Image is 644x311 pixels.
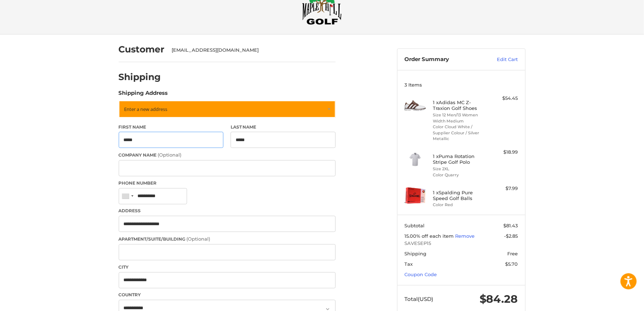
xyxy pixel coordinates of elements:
span: Shipping [404,251,426,256]
li: Size 2XL [433,166,488,172]
span: 15.00% off each item [404,233,455,239]
span: SAVESEP15 [404,240,518,247]
span: $81.43 [504,223,518,228]
h3: Order Summary [404,56,482,63]
div: $7.99 [490,185,518,192]
label: Phone Number [119,180,336,186]
a: Coupon Code [404,271,437,277]
li: Size 12 Men/13 Women [433,112,488,118]
div: $18.99 [490,149,518,156]
label: Company Name [119,152,336,159]
h2: Customer [119,44,165,55]
span: $84.28 [480,292,518,306]
h3: 3 Items [404,82,518,88]
span: Tax [404,261,413,267]
div: [EMAIL_ADDRESS][DOMAIN_NAME] [172,47,328,54]
span: Subtotal [404,223,425,228]
h2: Shipping [119,71,161,83]
span: $5.70 [505,261,518,267]
a: Enter or select a different address [119,101,336,118]
a: Remove [455,233,475,239]
label: Last Name [231,124,336,130]
li: Color Cloud White / Supplier Colour / Silver Metallic [433,124,488,142]
li: Color Quarry [433,172,488,178]
legend: Shipping Address [119,89,168,101]
label: First Name [119,124,224,130]
label: City [119,264,336,270]
h4: 1 x Spalding Pure Speed Golf Balls [433,190,488,201]
small: (Optional) [187,236,210,242]
a: Edit Cart [482,56,518,63]
li: Width Medium [433,118,488,124]
small: (Optional) [158,152,182,158]
h4: 1 x Puma Rotation Stripe Golf Polo [433,153,488,165]
label: Country [119,292,336,298]
h4: 1 x Adidas MC Z-Traxion Golf Shoes [433,99,488,111]
span: Free [508,251,518,256]
li: Color Red [433,202,488,208]
label: Apartment/Suite/Building [119,236,336,243]
label: Address [119,208,336,214]
div: $54.45 [490,95,518,102]
span: Enter a new address [124,106,167,112]
span: Total (USD) [404,296,433,302]
span: -$2.85 [504,233,518,239]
